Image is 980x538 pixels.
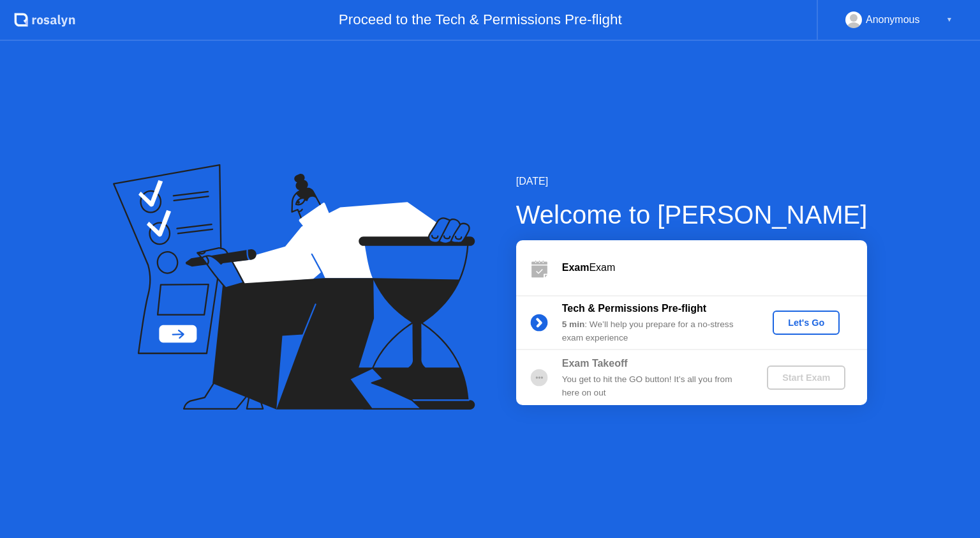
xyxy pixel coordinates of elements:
[562,303,706,314] b: Tech & Permissions Pre-flight
[772,373,840,383] div: Start Exam
[516,196,868,234] div: Welcome to [PERSON_NAME]
[562,262,590,273] b: Exam
[562,319,585,329] b: 5 min
[562,260,867,275] div: Exam
[866,12,920,28] div: Anonymous
[562,358,628,369] b: Exam Takeoff
[767,365,845,390] button: Start Exam
[562,373,746,399] div: You get to hit the GO button! It’s all you from here on out
[516,174,868,189] div: [DATE]
[946,12,953,28] div: ▼
[773,311,840,335] button: Let's Go
[562,318,746,344] div: : We’ll help you prepare for a no-stress exam experience
[778,318,835,328] div: Let's Go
